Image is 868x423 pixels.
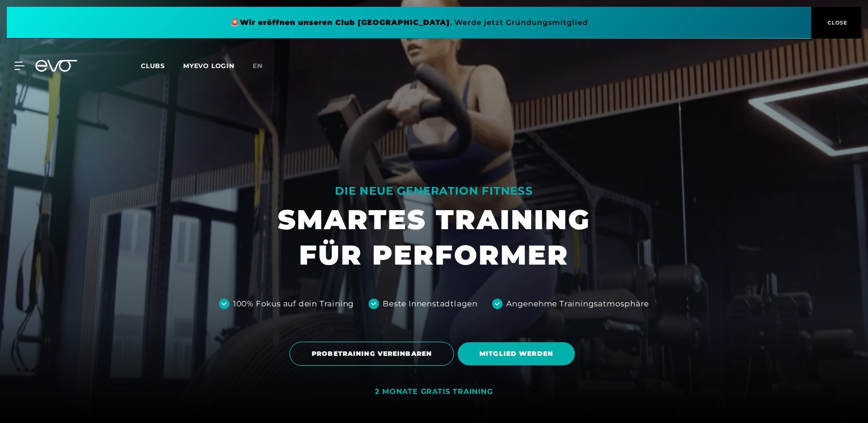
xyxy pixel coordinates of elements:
a: en [253,61,274,71]
span: Clubs [141,62,165,70]
span: MITGLIED WERDEN [479,349,553,359]
span: CLOSE [825,19,848,27]
div: 2 MONATE GRATIS TRAINING [375,387,493,397]
a: PROBETRAINING VEREINBAREN [289,335,458,373]
a: MITGLIED WERDEN [458,335,579,372]
button: CLOSE [811,7,861,39]
a: MYEVO LOGIN [183,62,234,70]
h1: SMARTES TRAINING FÜR PERFORMER [278,202,590,273]
div: DIE NEUE GENERATION FITNESS [278,184,590,198]
span: en [253,62,263,70]
div: 100% Fokus auf dein Training [233,298,354,310]
div: Angenehme Trainingsatmosphäre [506,298,649,310]
div: Beste Innenstadtlagen [383,298,478,310]
span: PROBETRAINING VEREINBAREN [312,349,432,359]
a: Clubs [141,61,183,70]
